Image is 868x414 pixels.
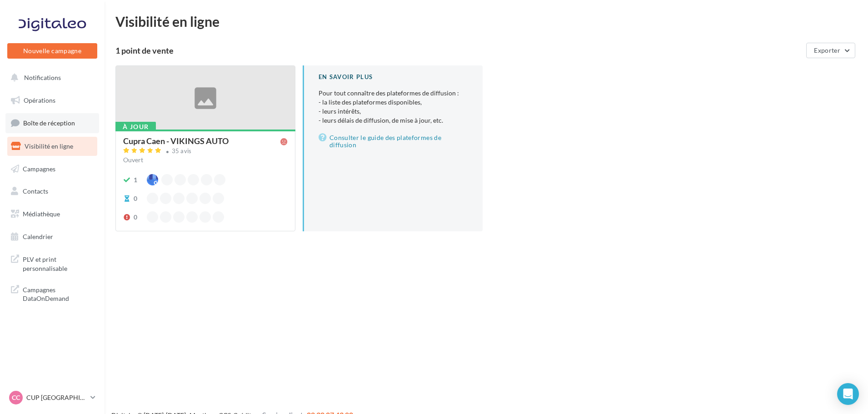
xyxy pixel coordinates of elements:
span: Ouvert [123,156,143,164]
a: Campagnes DataOnDemand [5,280,99,307]
a: Contacts [5,182,99,201]
div: En savoir plus [319,73,468,81]
p: CUP [GEOGRAPHIC_DATA] [26,393,87,402]
div: 0 [134,194,137,203]
button: Nouvelle campagne [7,43,97,59]
div: Open Intercom Messenger [837,383,859,405]
span: PLV et print personnalisable [23,253,94,273]
a: CC CUP [GEOGRAPHIC_DATA] [7,389,97,406]
div: Cupra Caen - VIKINGS AUTO [123,137,229,145]
span: CC [12,393,20,402]
li: - la liste des plateformes disponibles, [319,98,468,107]
span: Visibilité en ligne [25,142,73,150]
span: Opérations [24,96,55,104]
div: 0 [134,213,137,222]
span: Contacts [23,187,48,195]
span: Notifications [24,74,61,81]
a: Médiathèque [5,205,99,224]
span: Calendrier [23,233,53,240]
span: Exporter [814,46,840,54]
a: Opérations [5,91,99,110]
span: Campagnes DataOnDemand [23,284,94,303]
li: - leurs délais de diffusion, de mise à jour, etc. [319,116,468,125]
a: PLV et print personnalisable [5,249,99,276]
p: Pour tout connaître des plateformes de diffusion : [319,89,468,125]
span: Médiathèque [23,210,60,218]
a: Visibilité en ligne [5,137,99,156]
span: Campagnes [23,165,55,172]
div: 35 avis [172,148,192,154]
button: Notifications [5,68,95,87]
a: Consulter le guide des plateformes de diffusion [319,132,468,150]
a: Campagnes [5,160,99,179]
div: 1 [134,175,137,185]
a: Boîte de réception [5,113,99,133]
div: 1 point de vente [115,46,803,55]
a: 35 avis [123,146,288,157]
a: Calendrier [5,227,99,246]
div: Visibilité en ligne [115,15,857,28]
li: - leurs intérêts, [319,107,468,116]
span: Boîte de réception [23,119,75,127]
div: À jour [115,122,156,132]
button: Exporter [806,43,855,58]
